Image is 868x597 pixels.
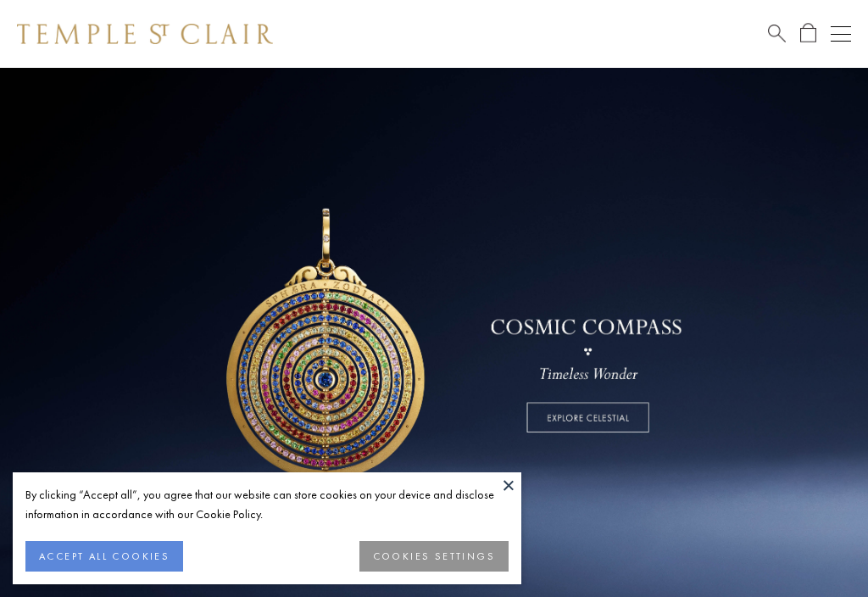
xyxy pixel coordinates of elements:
[359,541,509,572] button: COOKIES SETTINGS
[800,23,816,44] a: Open Shopping Bag
[25,485,509,524] div: By clicking “Accept all”, you agree that our website can store cookies on your device and disclos...
[783,517,851,580] iframe: Gorgias live chat messenger
[831,24,851,44] button: Open navigation
[25,541,183,572] button: ACCEPT ALL COOKIES
[768,23,786,44] a: Search
[17,24,273,44] img: Temple St. Clair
